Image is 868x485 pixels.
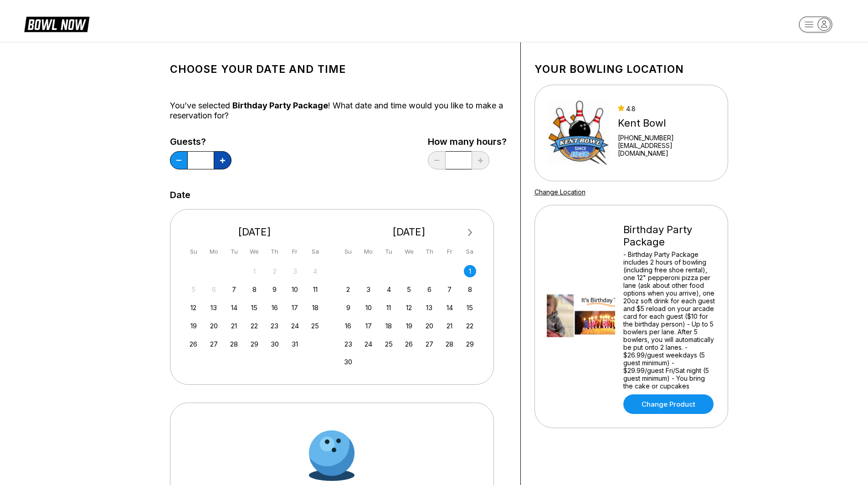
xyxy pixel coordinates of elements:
div: Not available Wednesday, October 1st, 2025 [248,265,261,277]
div: Choose Sunday, October 12th, 2025 [187,301,200,314]
div: Choose Saturday, November 8th, 2025 [464,283,476,296]
div: Choose Friday, November 28th, 2025 [443,338,456,350]
div: Choose Monday, October 20th, 2025 [208,320,220,332]
div: Choose Saturday, November 15th, 2025 [464,301,476,314]
div: Choose Thursday, October 9th, 2025 [268,283,281,296]
div: Choose Tuesday, October 7th, 2025 [228,283,240,296]
img: Kent Bowl [547,99,610,167]
div: Choose Saturday, November 29th, 2025 [464,338,476,350]
label: Guests? [170,137,231,147]
div: Choose Monday, November 3rd, 2025 [362,283,375,296]
div: Choose Thursday, November 20th, 2025 [423,320,436,332]
div: Sa [309,245,321,258]
span: Birthday Party Package [232,101,328,110]
div: Choose Tuesday, November 18th, 2025 [383,320,395,332]
div: Choose Saturday, October 11th, 2025 [309,283,321,296]
div: You’ve selected ! What date and time would you like to make a reservation for? [170,101,507,121]
div: Choose Thursday, November 27th, 2025 [423,338,436,350]
div: Not available Friday, October 3rd, 2025 [289,265,301,277]
div: Choose Sunday, November 2nd, 2025 [342,283,354,296]
div: Choose Thursday, October 30th, 2025 [268,338,281,350]
div: Choose Thursday, October 16th, 2025 [268,301,281,314]
div: Choose Monday, October 27th, 2025 [208,338,220,350]
div: - Birthday Party Package includes 2 hours of bowling (including free shoe rental), one 12" pepper... [623,250,716,390]
div: Birthday Party Package [623,224,716,248]
div: [DATE] [184,226,325,238]
div: Choose Wednesday, November 12th, 2025 [403,301,415,314]
div: Tu [228,245,240,258]
div: Choose Tuesday, October 21st, 2025 [228,320,240,332]
div: Not available Sunday, October 5th, 2025 [187,283,200,296]
div: Choose Tuesday, October 28th, 2025 [228,338,240,350]
div: Choose Wednesday, November 5th, 2025 [403,283,415,296]
div: Th [423,245,436,258]
div: We [403,245,415,258]
div: [PHONE_NUMBER] [618,134,715,142]
div: Choose Tuesday, November 4th, 2025 [383,283,395,296]
div: Choose Wednesday, October 29th, 2025 [248,338,261,350]
div: Choose Saturday, October 18th, 2025 [309,301,321,314]
div: Choose Sunday, November 9th, 2025 [342,301,354,314]
div: Choose Monday, November 10th, 2025 [362,301,375,314]
div: Th [268,245,281,258]
div: Choose Wednesday, October 22nd, 2025 [248,320,261,332]
div: Choose Wednesday, November 19th, 2025 [403,320,415,332]
div: Choose Friday, October 17th, 2025 [289,301,301,314]
div: We [248,245,261,258]
a: Change Location [534,188,586,196]
div: month 2025-11 [341,264,478,368]
div: Mo [208,245,220,258]
div: Not available Thursday, October 2nd, 2025 [268,265,281,277]
div: Choose Tuesday, October 14th, 2025 [228,301,240,314]
div: Choose Sunday, October 26th, 2025 [187,338,200,350]
div: Choose Wednesday, October 15th, 2025 [248,301,261,314]
div: Choose Thursday, October 23rd, 2025 [268,320,281,332]
div: Choose Saturday, November 1st, 2025 [464,265,476,277]
div: Su [187,245,200,258]
div: Choose Friday, October 10th, 2025 [289,283,301,296]
div: Choose Saturday, November 22nd, 2025 [464,320,476,332]
div: Choose Friday, November 14th, 2025 [443,301,456,314]
div: Choose Saturday, October 25th, 2025 [309,320,321,332]
div: Choose Friday, October 31st, 2025 [289,338,301,350]
div: Fr [443,245,456,258]
button: Next Month [463,225,478,240]
div: Mo [362,245,375,258]
div: Choose Friday, October 24th, 2025 [289,320,301,332]
div: Choose Sunday, November 16th, 2025 [342,320,354,332]
div: Choose Monday, November 17th, 2025 [362,320,375,332]
h1: Your bowling location [534,63,728,76]
div: Not available Saturday, October 4th, 2025 [309,265,321,277]
div: Choose Friday, November 21st, 2025 [443,320,456,332]
div: Tu [383,245,395,258]
label: Date [170,190,190,200]
div: Choose Friday, November 7th, 2025 [443,283,456,296]
div: Choose Wednesday, November 26th, 2025 [403,338,415,350]
div: Sa [464,245,476,258]
a: [EMAIL_ADDRESS][DOMAIN_NAME] [618,142,715,157]
div: Choose Sunday, November 23rd, 2025 [342,338,354,350]
div: Choose Sunday, November 30th, 2025 [342,356,354,368]
div: [DATE] [339,226,480,238]
div: Choose Monday, November 24th, 2025 [362,338,375,350]
div: Choose Sunday, October 19th, 2025 [187,320,200,332]
div: Kent Bowl [618,117,715,129]
div: 4.8 [618,105,715,112]
div: Su [342,245,354,258]
img: Birthday Party Package [547,282,615,351]
div: Choose Thursday, November 13th, 2025 [423,301,436,314]
div: Choose Thursday, November 6th, 2025 [423,283,436,296]
div: Choose Monday, October 13th, 2025 [208,301,220,314]
label: How many hours? [428,137,507,147]
div: Fr [289,245,301,258]
a: Change Product [623,394,714,414]
div: month 2025-10 [186,264,323,350]
div: Choose Tuesday, November 11th, 2025 [383,301,395,314]
h1: Choose your Date and time [170,63,507,76]
div: Choose Tuesday, November 25th, 2025 [383,338,395,350]
div: Not available Monday, October 6th, 2025 [208,283,220,296]
div: Choose Wednesday, October 8th, 2025 [248,283,261,296]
